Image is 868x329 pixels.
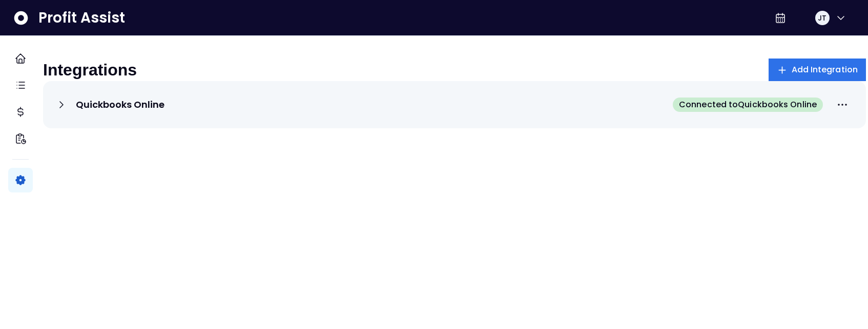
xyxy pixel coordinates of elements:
[679,99,817,111] span: Connected to Quickbooks Online
[76,99,164,111] p: Quickbooks Online
[43,60,137,80] p: Integrations
[38,9,125,27] span: Profit Assist
[831,93,854,116] button: More options
[769,59,866,81] button: Add Integration
[792,64,858,76] span: Add Integration
[818,13,826,23] span: JT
